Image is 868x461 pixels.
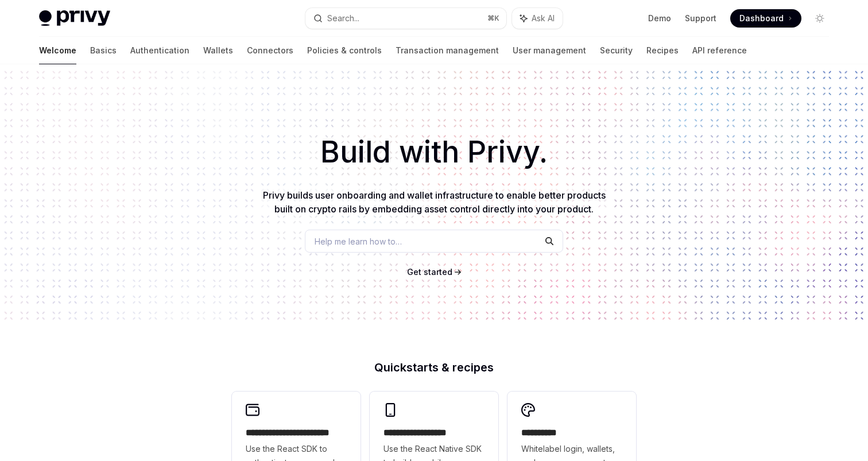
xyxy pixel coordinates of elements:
span: Help me learn how to… [315,235,402,247]
a: Transaction management [396,37,499,64]
a: Basics [90,37,117,64]
span: Privy builds user onboarding and wallet infrastructure to enable better products built on crypto ... [263,189,606,215]
a: Support [685,13,716,24]
a: Authentication [130,37,189,64]
a: API reference [692,37,747,64]
span: Dashboard [739,13,784,24]
button: Ask AI [512,8,563,29]
a: Security [600,37,633,64]
h2: Quickstarts & recipes [232,362,636,373]
a: Welcome [39,37,76,64]
h1: Build with Privy. [18,130,850,175]
a: Wallets [203,37,233,64]
button: Search...⌘K [305,8,506,29]
span: Ask AI [532,13,555,24]
a: Recipes [646,37,679,64]
a: Demo [648,13,671,24]
span: Get started [407,267,452,277]
img: light logo [39,10,110,26]
a: Connectors [247,37,293,64]
a: Dashboard [730,9,801,28]
button: Toggle dark mode [811,9,829,28]
a: Get started [407,266,452,278]
div: Search... [327,11,359,25]
a: User management [513,37,586,64]
span: ⌘ K [487,14,499,23]
a: Policies & controls [307,37,382,64]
